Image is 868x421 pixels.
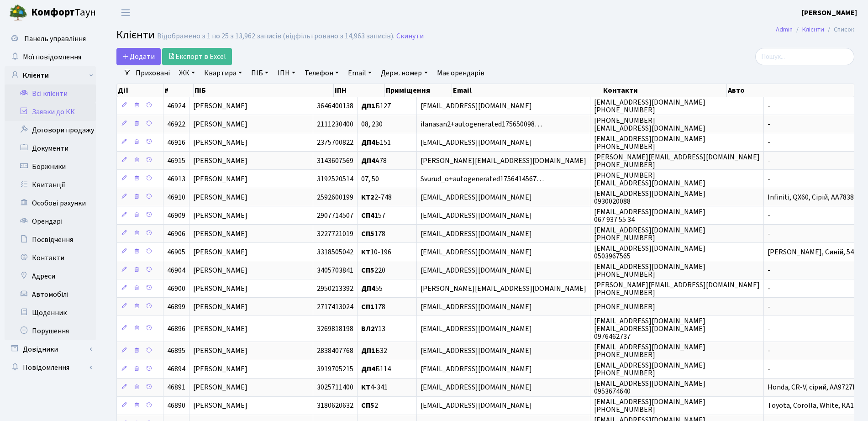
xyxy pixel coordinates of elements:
a: Адреси [5,267,96,285]
span: [EMAIL_ADDRESS][DOMAIN_NAME] [421,364,532,374]
a: Щоденник [5,304,96,322]
a: Квартира [200,65,246,81]
span: Б32 [361,346,387,356]
th: Email [452,84,602,97]
span: - [768,174,770,184]
a: Скинути [396,32,424,41]
span: [EMAIL_ADDRESS][DOMAIN_NAME] [421,346,532,356]
b: СП5 [361,229,374,239]
a: Заявки до КК [5,103,96,121]
span: [EMAIL_ADDRESS][DOMAIN_NAME] [PHONE_NUMBER] [594,397,705,415]
span: 46909 [167,210,185,221]
a: Орендарі [5,212,96,231]
span: - [768,324,770,334]
span: 2-748 [361,192,392,202]
a: Всі клієнти [5,84,96,103]
span: [PERSON_NAME] [193,174,247,184]
span: Honda, CR-V, сірий, AA9727KC [768,383,861,393]
a: Експорт в Excel [162,48,232,65]
th: # [163,84,194,97]
span: [PERSON_NAME] [193,137,247,147]
span: [EMAIL_ADDRESS][DOMAIN_NAME] [PHONE_NUMBER] [594,97,705,115]
a: Панель управління [5,30,96,48]
a: Порушення [5,322,96,340]
span: [PERSON_NAME] [193,401,247,411]
span: 2 [361,401,378,411]
span: 220 [361,265,385,275]
b: КТ2 [361,192,374,202]
th: Дії [117,84,163,97]
a: Клієнти [5,66,96,84]
span: 178 [361,302,385,312]
a: Додати [116,48,161,65]
span: [EMAIL_ADDRESS][DOMAIN_NAME] [421,137,532,147]
span: 2375700822 [317,137,353,147]
span: ilanasan2+autogenerated175650098… [421,119,542,129]
b: ДП4 [361,284,375,294]
span: [EMAIL_ADDRESS][DOMAIN_NAME] [421,210,532,221]
span: [EMAIL_ADDRESS][DOMAIN_NAME] [421,383,532,393]
span: 2592600199 [317,192,353,202]
b: ДП4 [361,364,375,374]
b: КТ [361,383,370,393]
span: [PERSON_NAME] [193,302,247,312]
a: Автомобілі [5,285,96,304]
button: Переключити навігацію [114,5,137,20]
span: 46896 [167,324,185,334]
span: Y13 [361,324,385,334]
span: [EMAIL_ADDRESS][DOMAIN_NAME] [PHONE_NUMBER] [594,134,705,152]
span: 46922 [167,119,185,129]
span: [EMAIL_ADDRESS][DOMAIN_NAME] [PHONE_NUMBER] [594,342,705,360]
a: [PERSON_NAME] [802,7,857,18]
span: [PERSON_NAME] [193,229,247,239]
span: - [768,156,770,166]
span: 55 [361,284,383,294]
b: ДП1 [361,101,375,111]
a: ПІБ [247,65,272,81]
a: ЖК [175,65,199,81]
span: 3269818198 [317,324,353,334]
a: Контакти [5,249,96,267]
a: Приховані [132,65,174,81]
span: [PERSON_NAME] [193,324,247,334]
span: Svurud_o+autogenerated1756414567… [421,174,544,184]
span: 2907714507 [317,210,353,221]
span: Б114 [361,364,391,374]
span: [EMAIL_ADDRESS][DOMAIN_NAME] [421,192,532,202]
span: [PHONE_NUMBER] [EMAIL_ADDRESS][DOMAIN_NAME] [594,116,705,133]
span: 3227721019 [317,229,353,239]
th: ІПН [334,84,385,97]
span: 46894 [167,364,185,374]
span: 2950213392 [317,284,353,294]
th: Приміщення [385,84,452,97]
a: Договори продажу [5,121,96,139]
span: 08, 230 [361,119,383,129]
span: [EMAIL_ADDRESS][DOMAIN_NAME] [PHONE_NUMBER] [594,225,705,243]
span: [PERSON_NAME][EMAIL_ADDRESS][DOMAIN_NAME] [PHONE_NUMBER] [594,152,760,170]
span: Панель управління [24,34,86,44]
th: Авто [727,84,854,97]
span: Мої повідомлення [23,52,81,62]
span: [EMAIL_ADDRESS][DOMAIN_NAME] 0503967565 [594,243,705,261]
span: 3318505042 [317,247,353,257]
span: - [768,284,770,294]
b: [PERSON_NAME] [802,8,857,18]
span: 46910 [167,192,185,202]
span: 3919705215 [317,364,353,374]
span: [PERSON_NAME] [193,192,247,202]
a: Держ. номер [377,65,431,81]
span: Infiniti, QX60, Сірій, АА7838КТ [768,192,863,202]
span: Б127 [361,101,391,111]
span: [PERSON_NAME][EMAIL_ADDRESS][DOMAIN_NAME] [PHONE_NUMBER] [594,280,760,298]
span: 07, 50 [361,174,379,184]
span: - [768,302,770,312]
span: 3646400138 [317,101,353,111]
span: 46924 [167,101,185,111]
span: 2717413024 [317,302,353,312]
th: Контакти [602,84,727,97]
span: [PERSON_NAME] [193,265,247,275]
span: [PERSON_NAME] [193,364,247,374]
span: 3025711400 [317,383,353,393]
nav: breadcrumb [762,20,868,39]
span: 4-341 [361,383,388,393]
